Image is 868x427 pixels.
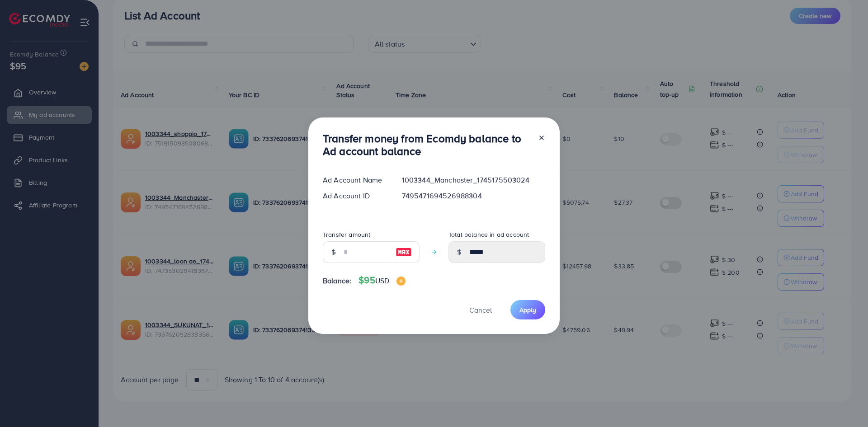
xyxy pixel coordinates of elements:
img: image [396,277,406,286]
label: Transfer amount [323,230,370,239]
h4: $95 [359,275,406,286]
span: Cancel [469,305,492,315]
button: Apply [510,300,545,319]
span: USD [375,276,389,286]
div: Ad Account Name [316,175,395,185]
span: Balance: [323,276,351,286]
iframe: Chat [830,386,861,420]
div: Ad Account ID [316,191,395,201]
label: Total balance in ad account [448,230,529,239]
button: Cancel [458,300,503,319]
div: 1003344_Manchaster_1745175503024 [395,175,552,185]
h3: Transfer money from Ecomdy balance to Ad account balance [323,132,531,158]
span: Apply [519,305,536,314]
img: image [396,247,412,258]
div: 7495471694526988304 [395,191,552,201]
